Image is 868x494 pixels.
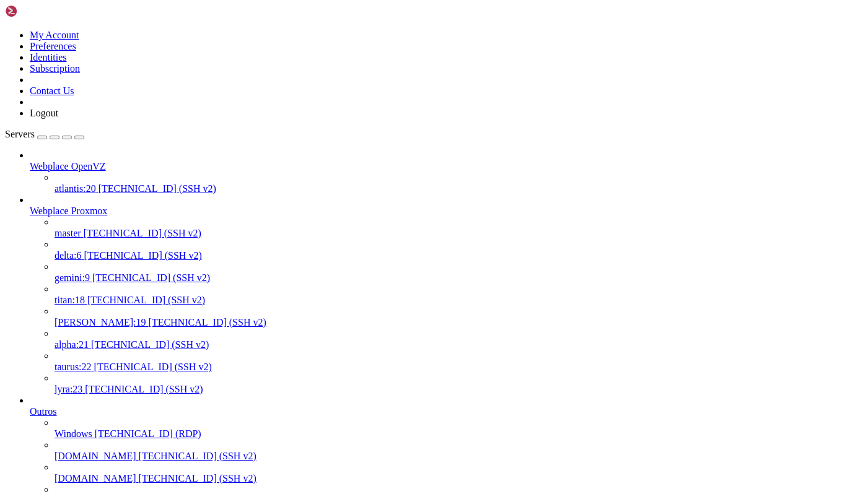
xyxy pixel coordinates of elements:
li: [DOMAIN_NAME] [TECHNICAL_ID] (SSH v2) [55,462,863,484]
span: Webplace OpenVZ [30,161,106,171]
span: [TECHNICAL_ID] (SSH v2) [91,339,209,350]
a: Identities [30,52,67,63]
a: atlantis:20 [TECHNICAL_ID] (SSH v2) [55,183,863,194]
li: Webplace Proxmox [30,194,863,395]
li: Windows [TECHNICAL_ID] (RDP) [55,417,863,440]
span: [TECHNICAL_ID] (SSH v2) [99,183,216,194]
a: gemini:9 [TECHNICAL_ID] (SSH v2) [55,272,863,284]
span: Webplace Proxmox [30,206,107,216]
li: lyra:23 [TECHNICAL_ID] (SSH v2) [55,373,863,395]
span: [TECHNICAL_ID] (SSH v2) [84,228,201,238]
a: Webplace Proxmox [30,206,863,217]
a: Contact Us [30,85,74,96]
li: master [TECHNICAL_ID] (SSH v2) [55,217,863,239]
a: taurus:22 [TECHNICAL_ID] (SSH v2) [55,362,863,373]
span: titan:18 [55,295,85,305]
li: delta:6 [TECHNICAL_ID] (SSH v2) [55,239,863,261]
span: [TECHNICAL_ID] (SSH v2) [87,295,205,305]
a: [DOMAIN_NAME] [TECHNICAL_ID] (SSH v2) [55,473,863,484]
span: [TECHNICAL_ID] (RDP) [95,428,201,439]
a: [DOMAIN_NAME] [TECHNICAL_ID] (SSH v2) [55,451,863,462]
span: [TECHNICAL_ID] (SSH v2) [139,451,256,461]
a: Webplace OpenVZ [30,161,863,172]
a: My Account [30,30,79,40]
li: taurus:22 [TECHNICAL_ID] (SSH v2) [55,350,863,373]
a: Subscription [30,63,80,74]
li: titan:18 [TECHNICAL_ID] (SSH v2) [55,284,863,306]
span: [PERSON_NAME]:19 [55,317,146,327]
span: [TECHNICAL_ID] (SSH v2) [84,250,202,261]
a: alpha:21 [TECHNICAL_ID] (SSH v2) [55,339,863,350]
span: [TECHNICAL_ID] (SSH v2) [85,384,203,394]
span: master [55,228,81,238]
a: master [TECHNICAL_ID] (SSH v2) [55,228,863,239]
a: Servers [5,129,84,139]
a: delta:6 [TECHNICAL_ID] (SSH v2) [55,250,863,261]
li: alpha:21 [TECHNICAL_ID] (SSH v2) [55,328,863,350]
li: Webplace OpenVZ [30,150,863,194]
span: taurus:22 [55,362,92,372]
span: lyra:23 [55,384,82,394]
a: Outros [30,406,863,417]
span: atlantis:20 [55,183,96,194]
li: atlantis:20 [TECHNICAL_ID] (SSH v2) [55,172,863,194]
span: [TECHNICAL_ID] (SSH v2) [94,362,212,372]
li: [DOMAIN_NAME] [TECHNICAL_ID] (SSH v2) [55,440,863,462]
span: [TECHNICAL_ID] (SSH v2) [149,317,266,327]
span: [TECHNICAL_ID] (SSH v2) [139,473,256,483]
span: gemini:9 [55,272,90,283]
span: delta:6 [55,250,82,261]
span: [DOMAIN_NAME] [55,473,136,483]
a: lyra:23 [TECHNICAL_ID] (SSH v2) [55,384,863,395]
span: [TECHNICAL_ID] (SSH v2) [92,272,210,283]
a: Windows [TECHNICAL_ID] (RDP) [55,428,863,440]
a: [PERSON_NAME]:19 [TECHNICAL_ID] (SSH v2) [55,317,863,328]
a: Logout [30,108,58,118]
a: titan:18 [TECHNICAL_ID] (SSH v2) [55,295,863,306]
span: Outros [30,406,57,417]
span: [DOMAIN_NAME] [55,451,136,461]
span: alpha:21 [55,339,89,350]
span: Servers [5,129,35,139]
li: gemini:9 [TECHNICAL_ID] (SSH v2) [55,261,863,284]
img: Shellngn [5,5,76,17]
span: Windows [55,428,92,439]
li: [PERSON_NAME]:19 [TECHNICAL_ID] (SSH v2) [55,306,863,328]
a: Preferences [30,41,76,51]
